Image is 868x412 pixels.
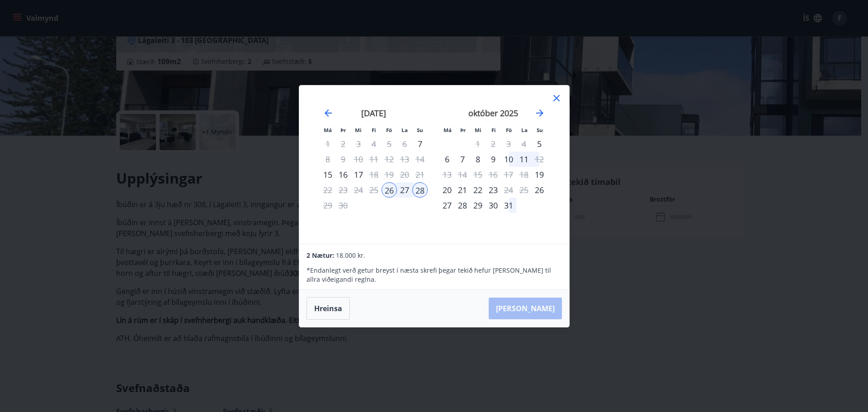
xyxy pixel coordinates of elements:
td: Not available. fimmtudagur, 2. október 2025 [486,136,501,152]
td: Choose mánudagur, 6. október 2025 as your check-in date. It’s available. [439,152,455,167]
div: 23 [486,182,501,198]
small: Má [443,127,452,133]
div: 9 [486,152,501,167]
td: Not available. sunnudagur, 14. september 2025 [412,152,428,167]
td: Not available. þriðjudagur, 2. september 2025 [335,136,351,152]
td: Choose sunnudagur, 7. september 2025 as your check-in date. It’s available. [412,136,428,152]
small: Fö [506,127,512,133]
td: Not available. miðvikudagur, 24. september 2025 [351,182,366,198]
small: La [401,127,408,133]
div: 31 [501,198,516,213]
small: Má [324,127,332,133]
td: Not available. þriðjudagur, 23. september 2025 [335,182,351,198]
small: Þr [340,127,346,133]
small: Mi [475,127,481,133]
div: 27 [439,198,455,213]
td: Not available. miðvikudagur, 1. október 2025 [470,136,486,152]
td: Not available. þriðjudagur, 14. október 2025 [455,167,470,182]
div: 29 [470,198,486,213]
td: Choose miðvikudagur, 22. október 2025 as your check-in date. It’s available. [470,182,486,198]
td: Choose mánudagur, 20. október 2025 as your check-in date. It’s available. [439,182,455,198]
span: 2 Nætur: [307,251,334,260]
td: Choose fimmtudagur, 30. október 2025 as your check-in date. It’s available. [486,198,501,213]
div: Aðeins útritun í boði [366,167,382,182]
td: Not available. laugardagur, 25. október 2025 [516,182,532,198]
td: Choose sunnudagur, 12. október 2025 as your check-in date. It’s available. [532,152,547,167]
div: Aðeins útritun í boði [532,152,547,167]
div: 7 [455,152,470,167]
div: 22 [470,182,486,198]
div: 6 [439,152,455,167]
div: Aðeins innritun í boði [382,182,397,198]
td: Choose föstudagur, 10. október 2025 as your check-in date. It’s available. [501,152,516,167]
div: Aðeins útritun í boði [412,182,428,198]
td: Not available. mánudagur, 1. september 2025 [320,136,335,152]
td: Choose miðvikudagur, 29. október 2025 as your check-in date. It’s available. [470,198,486,213]
td: Choose mánudagur, 15. september 2025 as your check-in date. It’s available. [320,167,335,182]
td: Choose sunnudagur, 19. október 2025 as your check-in date. It’s available. [532,167,547,182]
td: Not available. fimmtudagur, 16. október 2025 [486,167,501,182]
div: 28 [455,198,470,213]
td: Choose fimmtudagur, 18. september 2025 as your check-in date. It’s available. [366,167,382,182]
td: Not available. fimmtudagur, 25. september 2025 [366,182,382,198]
td: Not available. miðvikudagur, 3. september 2025 [351,136,366,152]
td: Not available. föstudagur, 17. október 2025 [501,167,516,182]
td: Not available. fimmtudagur, 4. september 2025 [366,136,382,152]
td: Not available. föstudagur, 5. september 2025 [382,136,397,152]
div: Aðeins innritun í boði [532,167,547,182]
strong: [DATE] [361,108,386,118]
small: Fi [372,127,376,133]
td: Not available. þriðjudagur, 9. september 2025 [335,152,351,167]
td: Choose fimmtudagur, 9. október 2025 as your check-in date. It’s available. [486,152,501,167]
div: Aðeins innritun í boði [532,182,547,198]
div: 20 [439,182,455,198]
td: Not available. þriðjudagur, 30. september 2025 [335,198,351,213]
td: Choose sunnudagur, 26. október 2025 as your check-in date. It’s available. [532,182,547,198]
td: Not available. laugardagur, 4. október 2025 [516,136,532,152]
td: Selected as end date. sunnudagur, 28. september 2025 [412,182,428,198]
div: Aðeins útritun í boði [320,152,335,167]
small: Þr [460,127,466,133]
div: Calendar [310,96,558,233]
small: La [521,127,528,133]
div: 8 [470,152,486,167]
td: Not available. miðvikudagur, 10. september 2025 [351,152,366,167]
td: Not available. föstudagur, 19. september 2025 [382,167,397,182]
td: Choose föstudagur, 24. október 2025 as your check-in date. It’s available. [501,182,516,198]
div: 17 [351,167,366,182]
div: 11 [516,152,532,167]
td: Not available. laugardagur, 20. september 2025 [397,167,412,182]
button: Hreinsa [307,297,350,320]
div: 10 [501,152,516,167]
td: Choose mánudagur, 8. september 2025 as your check-in date. It’s available. [320,152,335,167]
div: Move forward to switch to the next month. [534,108,545,118]
div: Aðeins innritun í boði [320,167,335,182]
td: Not available. sunnudagur, 21. september 2025 [412,167,428,182]
td: Choose laugardagur, 11. október 2025 as your check-in date. It’s available. [516,152,532,167]
td: Not available. föstudagur, 12. september 2025 [382,152,397,167]
div: 27 [397,182,412,198]
td: Not available. mánudagur, 22. september 2025 [320,182,335,198]
td: Not available. föstudagur, 3. október 2025 [501,136,516,152]
span: 18.000 kr. [336,251,365,260]
p: * Endanlegt verð getur breyst í næsta skrefi þegar tekið hefur [PERSON_NAME] til allra viðeigandi... [307,266,561,284]
div: Move backward to switch to the previous month. [323,108,334,118]
td: Not available. laugardagur, 13. september 2025 [397,152,412,167]
td: Choose þriðjudagur, 21. október 2025 as your check-in date. It’s available. [455,182,470,198]
div: Aðeins innritun í boði [412,136,428,152]
td: Not available. laugardagur, 18. október 2025 [516,167,532,182]
div: 21 [455,182,470,198]
td: Choose miðvikudagur, 8. október 2025 as your check-in date. It’s available. [470,152,486,167]
td: Not available. mánudagur, 13. október 2025 [439,167,455,182]
td: Choose þriðjudagur, 7. október 2025 as your check-in date. It’s available. [455,152,470,167]
small: Su [537,127,543,133]
small: Mi [355,127,362,133]
td: Choose fimmtudagur, 23. október 2025 as your check-in date. It’s available. [486,182,501,198]
div: Aðeins útritun í boði [501,182,516,198]
small: Fö [386,127,392,133]
td: Not available. mánudagur, 29. september 2025 [320,198,335,213]
small: Fi [491,127,496,133]
td: Choose mánudagur, 27. október 2025 as your check-in date. It’s available. [439,198,455,213]
td: Choose þriðjudagur, 16. september 2025 as your check-in date. It’s available. [335,167,351,182]
td: Choose föstudagur, 31. október 2025 as your check-in date. It’s available. [501,198,516,213]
